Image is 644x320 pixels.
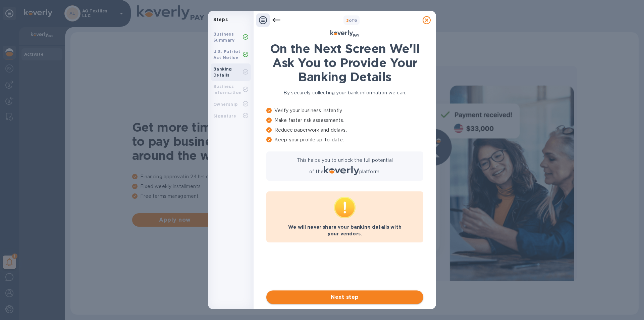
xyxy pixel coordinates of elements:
[213,32,235,43] b: Business Summary
[266,89,423,96] p: By securely collecting your bank information we can:
[213,102,238,107] b: Ownership
[309,166,380,175] p: of the platform.
[346,18,357,23] b: of 6
[213,113,236,119] b: Signature
[213,49,240,60] b: U.S. Patriot Act Notice
[266,136,423,143] p: Keep your profile up-to-date.
[272,224,418,237] p: We will never share your banking details with your vendors.
[266,127,423,134] p: Reduce paperwork and delays.
[272,293,418,301] span: Next step
[213,84,241,95] b: Business Information
[213,66,232,78] b: Banking Details
[266,107,423,114] p: Verify your business instantly.
[297,157,393,164] p: This helps you to unlock the full potential
[266,290,423,304] button: Next step
[213,17,228,22] b: Steps
[346,18,349,23] span: 3
[266,117,423,124] p: Make faster risk assessments.
[266,42,423,84] h1: On the Next Screen We'll Ask You to Provide Your Banking Details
